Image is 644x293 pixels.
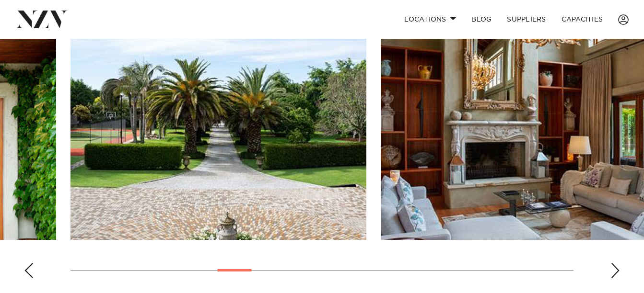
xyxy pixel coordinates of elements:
img: nzv-logo.png [15,11,68,28]
a: BLOG [464,9,499,30]
a: Locations [397,9,464,30]
a: Capacities [554,9,611,30]
a: SUPPLIERS [499,9,553,30]
swiper-slide: 8 / 24 [70,23,366,240]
